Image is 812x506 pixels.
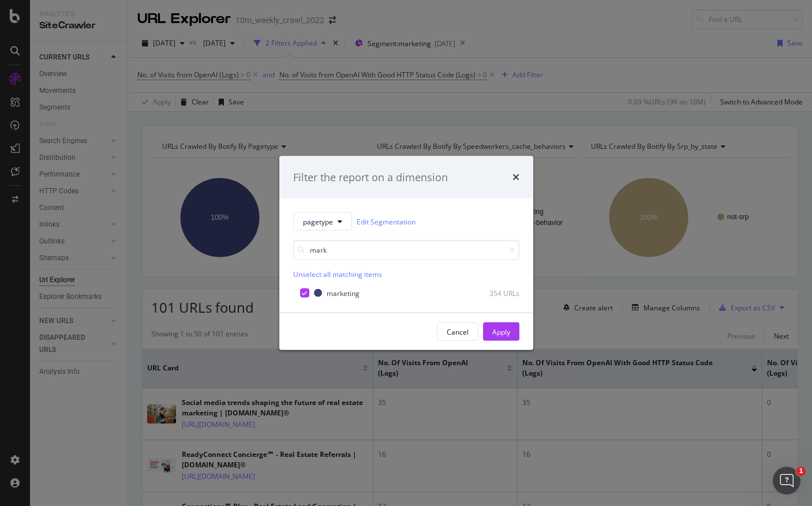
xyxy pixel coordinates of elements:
[327,288,360,298] div: marketing
[512,170,519,185] div: times
[279,156,533,350] div: modal
[483,323,519,341] button: Apply
[463,288,519,298] div: 354 URLs
[293,170,448,185] div: Filter the report on a dimension
[796,467,806,476] span: 1
[773,467,800,494] iframe: Intercom live chat
[293,240,519,260] input: Search
[492,327,510,336] div: Apply
[303,216,333,226] span: pagetype
[447,327,469,336] div: Cancel
[293,269,519,279] div: Unselect all matching items
[357,215,416,227] a: Edit Segmentation
[437,323,478,341] button: Cancel
[293,212,352,231] button: pagetype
